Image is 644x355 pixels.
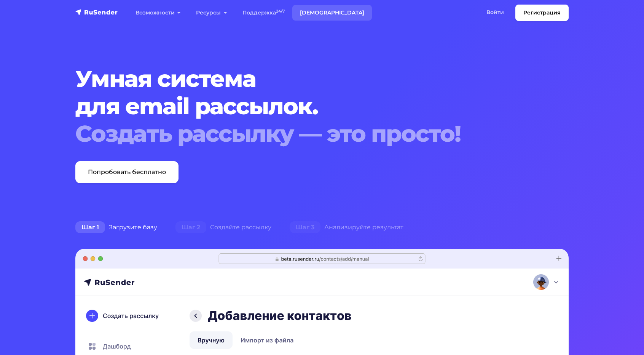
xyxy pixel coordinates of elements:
div: Создать рассылку — это просто! [75,120,527,147]
a: Ресурсы [188,5,234,21]
span: Шаг 1 [75,221,105,233]
a: [DEMOGRAPHIC_DATA] [292,5,372,21]
span: Шаг 3 [290,221,320,233]
div: Анализируйте результат [281,220,413,235]
a: Войти [479,5,512,20]
a: Попробовать бесплатно [75,161,179,183]
div: Создайте рассылку [166,220,281,235]
a: Поддержка24/7 [235,5,292,21]
h1: Умная система для email рассылок. [75,65,527,147]
a: Возможности [128,5,188,21]
sup: 24/7 [276,9,285,14]
img: RuSender [75,8,118,16]
div: Загрузите базу [66,220,166,235]
a: Регистрация [515,5,569,21]
span: Шаг 2 [175,221,206,233]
